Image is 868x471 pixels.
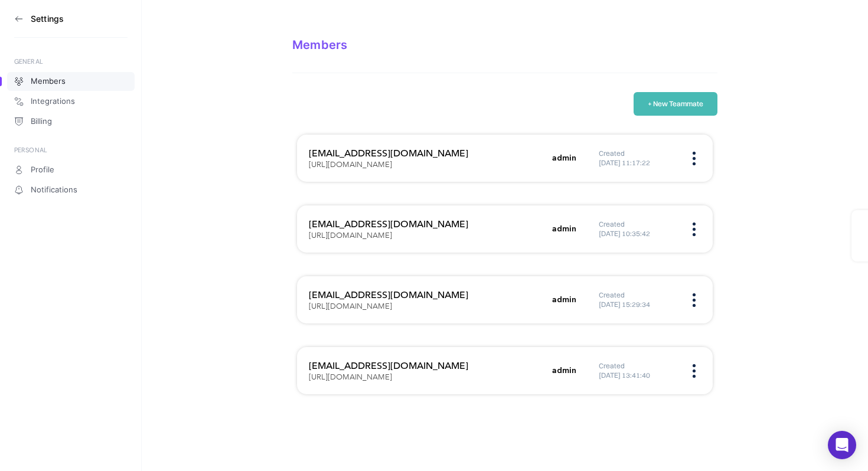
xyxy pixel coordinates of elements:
[309,373,392,382] h5: [URL][DOMAIN_NAME]
[693,223,696,236] img: menu icon
[693,293,696,307] img: menu icon
[828,431,856,459] div: Open Intercom Messenger
[599,220,676,229] h6: Created
[309,217,545,231] h3: [EMAIL_ADDRESS][DOMAIN_NAME]
[599,300,676,309] h5: [DATE] 15:29:34
[693,364,696,378] img: menu icon
[7,112,135,131] a: Billing
[599,229,676,238] h5: [DATE] 10:35:42
[31,77,66,86] span: Members
[309,146,545,161] h3: [EMAIL_ADDRESS][DOMAIN_NAME]
[7,181,135,199] a: Notifications
[552,152,576,164] h5: admin
[599,361,676,371] h6: Created
[31,97,75,106] span: Integrations
[292,38,717,52] div: Members
[14,145,128,155] div: PERSONAL
[552,294,576,306] h5: admin
[14,57,128,66] div: GENERAL
[31,14,64,24] h3: Settings
[634,92,717,116] button: + New Teammate
[31,165,54,175] span: Profile
[309,288,545,302] h3: [EMAIL_ADDRESS][DOMAIN_NAME]
[7,161,135,179] a: Profile
[31,117,52,126] span: Billing
[552,365,576,377] h5: admin
[599,158,676,168] h5: [DATE] 11:17:22
[599,149,676,158] h6: Created
[552,223,576,235] h5: admin
[309,359,545,373] h3: [EMAIL_ADDRESS][DOMAIN_NAME]
[599,371,676,380] h5: [DATE] 13:41:40
[31,185,77,195] span: Notifications
[599,290,676,300] h6: Created
[309,161,392,170] h5: [URL][DOMAIN_NAME]
[7,72,135,91] a: Members
[693,152,696,165] img: menu icon
[7,92,135,111] a: Integrations
[309,302,392,312] h5: [URL][DOMAIN_NAME]
[309,231,392,241] h5: [URL][DOMAIN_NAME]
